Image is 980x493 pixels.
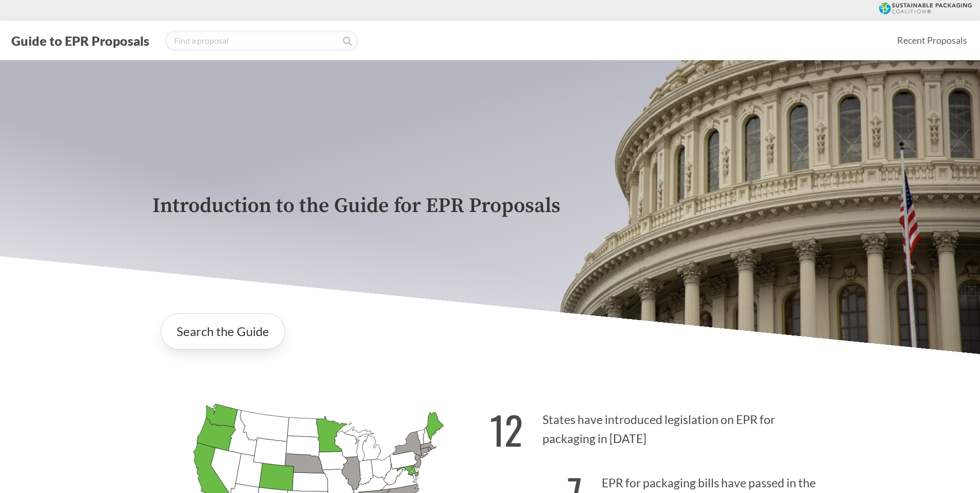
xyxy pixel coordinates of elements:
[152,195,828,218] p: Introduction to the Guide for EPR Proposals
[8,32,152,49] button: Guide to EPR Proposals
[490,401,523,458] strong: 12
[892,29,972,52] a: Recent Proposals
[165,30,358,51] input: Find a proposal
[161,313,285,349] a: Search the Guide
[490,395,828,458] p: States have introduced legislation on EPR for packaging in [DATE]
